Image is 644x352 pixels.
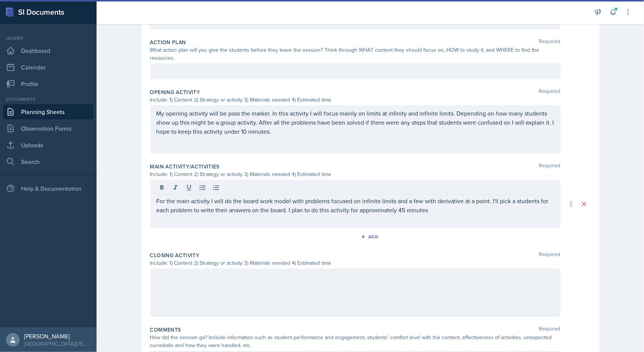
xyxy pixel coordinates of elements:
[3,121,94,136] a: Observation Forms
[3,43,94,58] a: Dashboard
[150,333,561,349] div: How did the session go? Include information such as student performance and engagement, students'...
[24,340,91,347] div: [GEOGRAPHIC_DATA][US_STATE] in [GEOGRAPHIC_DATA]
[150,46,561,62] div: What action plan will you give the students before they leave the session? Think through WHAT con...
[3,96,94,103] div: Documents
[362,234,378,240] div: Add
[24,332,91,340] div: [PERSON_NAME]
[3,76,94,91] a: Profile
[150,88,200,96] label: Opening Activity
[358,231,383,242] button: Add
[157,196,554,215] p: For the main activity I will do the board work model with problems focused on infinite limits and...
[3,181,94,196] div: Help & Documentation
[3,137,94,153] a: Uploads
[3,35,94,42] div: Leader
[150,252,200,259] label: Closing Activity
[539,326,561,333] span: Required
[150,163,220,170] label: Main Activity/Activities
[539,88,561,96] span: Required
[150,39,186,46] label: Action Plan
[150,170,561,178] div: Include: 1) Content 2) Strategy or activity 3) Materials needed 4) Estimated time
[539,163,561,170] span: Required
[3,60,94,75] a: Calendar
[150,326,181,333] label: Comments
[150,96,561,104] div: Include: 1) Content 2) Strategy or activity 3) Materials needed 4) Estimated time
[539,252,561,259] span: Required
[3,154,94,169] a: Search
[150,259,561,267] div: Include: 1) Content 2) Strategy or activity 3) Materials needed 4) Estimated time
[539,39,561,46] span: Required
[3,104,94,119] a: Planning Sheets
[157,109,554,136] p: My opening activity will be pass the marker. In this activity I will focus mainly on limits at in...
